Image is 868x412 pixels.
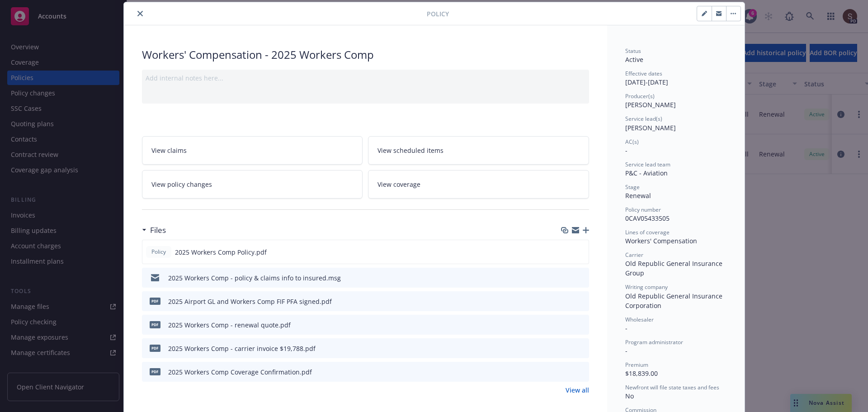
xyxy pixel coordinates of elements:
[625,100,676,109] span: [PERSON_NAME]
[142,47,589,62] div: Workers' Compensation - 2025 Workers Comp
[625,161,670,168] span: Service lead team
[625,292,724,310] span: Old Republic General Insurance Corporation
[151,146,187,155] span: View claims
[168,344,316,353] div: 2025 Workers Comp - carrier invoice $19,788.pdf
[577,247,585,257] button: preview file
[625,70,726,87] div: [DATE] - [DATE]
[625,206,661,213] span: Policy number
[142,170,363,199] a: View policy changes
[625,251,643,259] span: Carrier
[625,214,670,223] span: 0CAV05433505
[563,297,570,306] button: download file
[577,344,585,353] button: preview file
[563,344,570,353] button: download file
[625,316,654,323] span: Wholesaler
[625,283,668,291] span: Writing company
[563,367,570,377] button: download file
[142,224,166,236] div: Files
[150,224,166,236] h3: Files
[377,146,443,155] span: View scheduled items
[625,191,651,200] span: Renewal
[150,298,160,304] span: pdf
[562,247,570,257] button: download file
[427,9,449,19] span: Policy
[625,123,676,132] span: [PERSON_NAME]
[625,346,627,355] span: -
[146,73,585,83] div: Add internal notes here...
[168,273,341,283] div: 2025 Workers Comp - policy & claims info to insured.msg
[625,369,658,378] span: $18,839.00
[168,297,332,306] div: 2025 Airport GL and Workers Comp FIF PFA signed.pdf
[563,273,570,283] button: download file
[168,367,312,377] div: 2025 Workers Comp Coverage Confirmation.pdf
[175,247,267,257] span: 2025 Workers Comp Policy.pdf
[625,146,627,155] span: -
[135,8,146,19] button: close
[168,320,291,330] div: 2025 Workers Comp - renewal quote.pdf
[625,259,724,277] span: Old Republic General Insurance Group
[625,392,634,400] span: No
[566,385,589,395] a: View all
[625,384,719,391] span: Newfront will file state taxes and fees
[625,236,726,246] div: Workers' Compensation
[625,47,641,55] span: Status
[150,321,160,328] span: pdf
[368,136,589,165] a: View scheduled items
[625,228,670,236] span: Lines of coverage
[625,138,639,146] span: AC(s)
[150,368,160,375] span: pdf
[625,92,655,100] span: Producer(s)
[151,180,212,189] span: View policy changes
[377,180,420,189] span: View coverage
[625,169,668,177] span: P&C - Aviation
[625,183,640,191] span: Stage
[625,361,648,369] span: Premium
[150,248,168,256] span: Policy
[563,320,570,330] button: download file
[625,338,683,346] span: Program administrator
[625,324,627,332] span: -
[577,273,585,283] button: preview file
[625,115,662,123] span: Service lead(s)
[625,70,662,77] span: Effective dates
[150,345,160,351] span: pdf
[368,170,589,199] a: View coverage
[577,297,585,306] button: preview file
[142,136,363,165] a: View claims
[577,320,585,330] button: preview file
[577,367,585,377] button: preview file
[625,55,643,64] span: Active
